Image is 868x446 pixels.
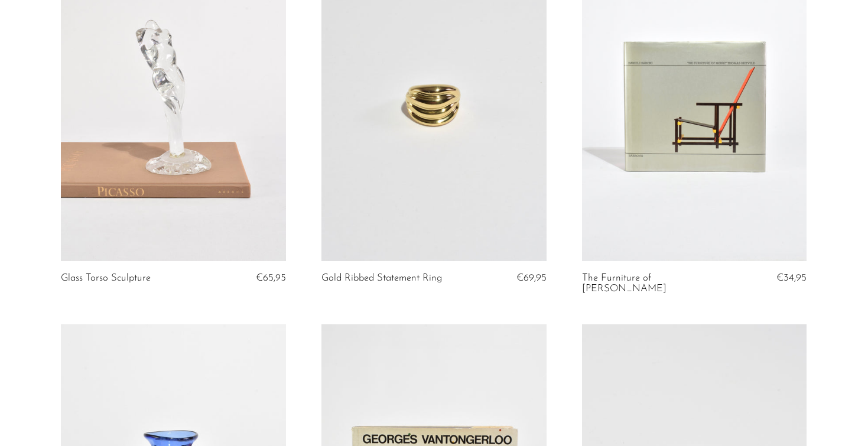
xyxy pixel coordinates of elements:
span: €34,95 [776,273,807,283]
a: The Furniture of [PERSON_NAME] [582,273,732,295]
a: Glass Torso Sculpture [61,273,151,284]
span: €65,95 [256,273,286,283]
a: Gold Ribbed Statement Ring [321,273,442,284]
span: €69,95 [516,273,547,283]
